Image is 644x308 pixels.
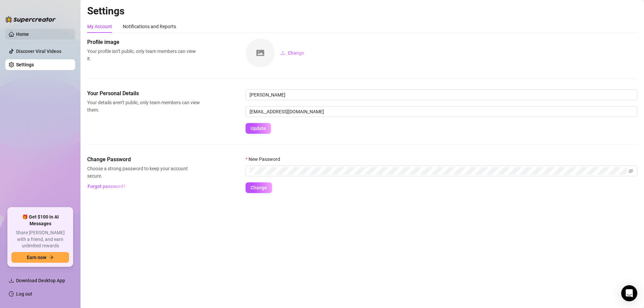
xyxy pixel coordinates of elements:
button: Earn nowarrow-right [11,252,69,263]
div: Notifications and Reports [123,23,176,30]
button: Forgot password? [87,181,125,192]
span: eye-invisible [629,169,633,173]
span: 🎁 Get $100 in AI Messages [11,214,69,227]
span: Update [251,126,266,131]
a: Discover Viral Videos [16,49,61,54]
div: My Account [87,23,112,30]
span: upload [280,51,285,55]
img: logo-BBDzfeDw.svg [5,16,56,23]
button: Change [275,48,310,58]
span: Your profile isn’t public, only team members can view it. [87,48,200,62]
span: Change Password [87,156,200,164]
button: Change [246,182,272,193]
span: Change [288,50,304,56]
span: Earn now [27,255,46,260]
span: Download Desktop App [16,278,65,283]
input: Enter name [246,89,637,100]
span: Forgot password? [88,184,125,189]
a: Home [16,32,29,37]
span: Share [PERSON_NAME] with a friend, and earn unlimited rewards [11,230,69,249]
a: Log out [16,291,32,297]
img: square-placeholder.png [246,39,275,67]
input: New Password [250,167,627,175]
div: Open Intercom Messenger [621,285,637,301]
button: Update [246,123,271,134]
input: Enter new email [246,106,637,117]
span: Choose a strong password to keep your account secure. [87,165,200,180]
span: Profile image [87,38,200,46]
span: Your details aren’t public, only team members can view them. [87,99,200,114]
a: Settings [16,62,34,67]
label: New Password [246,156,284,163]
span: download [9,278,14,283]
span: Change [251,185,267,190]
span: arrow-right [49,255,54,260]
h2: Settings [87,5,637,17]
span: Your Personal Details [87,89,200,98]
